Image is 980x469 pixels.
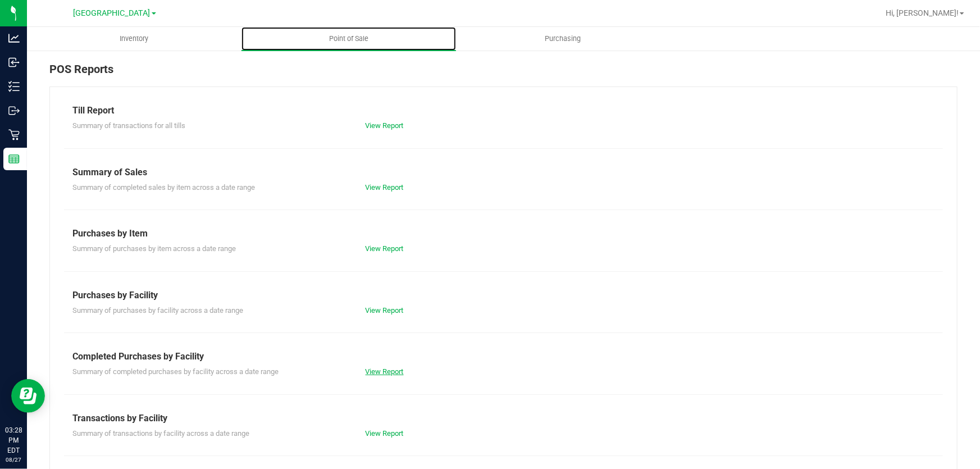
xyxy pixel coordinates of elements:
[366,367,404,376] a: View Report
[72,350,935,363] div: Completed Purchases by Facility
[5,425,22,456] p: 03:28 PM EDT
[366,183,404,192] a: View Report
[456,27,671,51] a: Purchasing
[11,379,45,413] iframe: Resource center
[72,289,935,302] div: Purchases by Facility
[72,227,935,240] div: Purchases by Item
[5,456,22,464] p: 08/27
[530,34,596,44] span: Purchasing
[72,429,249,438] span: Summary of transactions by facility across a date range
[8,33,20,44] inline-svg: Analytics
[72,306,243,315] span: Summary of purchases by facility across a date range
[72,367,279,376] span: Summary of completed purchases by facility across a date range
[8,57,20,68] inline-svg: Inbound
[886,8,959,17] span: Hi, [PERSON_NAME]!
[8,105,20,116] inline-svg: Outbound
[72,121,185,130] span: Summary of transactions for all tills
[314,34,384,44] span: Point of Sale
[72,104,935,117] div: Till Report
[72,244,236,253] span: Summary of purchases by item across a date range
[74,8,151,18] span: [GEOGRAPHIC_DATA]
[72,412,935,425] div: Transactions by Facility
[241,27,456,51] a: Point of Sale
[366,121,404,130] a: View Report
[49,61,958,86] div: POS Reports
[8,129,20,140] inline-svg: Retail
[72,166,935,179] div: Summary of Sales
[104,34,163,44] span: Inventory
[27,27,241,51] a: Inventory
[72,183,255,192] span: Summary of completed sales by item across a date range
[366,429,404,438] a: View Report
[8,153,20,165] inline-svg: Reports
[366,306,404,315] a: View Report
[366,244,404,253] a: View Report
[8,81,20,92] inline-svg: Inventory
